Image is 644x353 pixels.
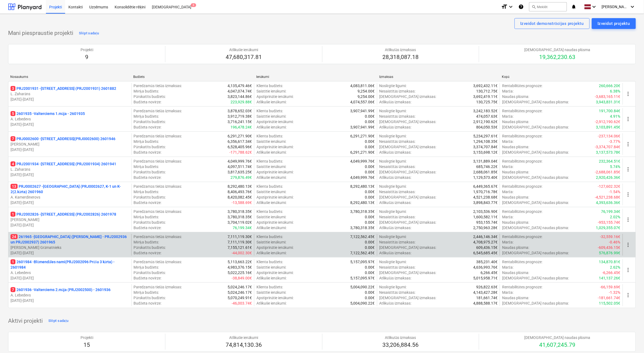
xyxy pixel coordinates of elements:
[625,141,632,147] span: more_vert
[256,150,286,155] p: Atlikušie ienākumi :
[256,200,286,205] p: Atlikušie ienākumi :
[502,119,529,124] p: Naudas plūsma :
[473,225,498,230] p: 2,750,963.28€
[520,20,584,27] div: Izveidot demonstrācijas projektu
[256,214,286,220] p: Saistītie ienākumi :
[256,239,286,245] p: Saistītie ienākumi :
[11,86,116,91] p: PRJ2001931 - [STREET_ADDRESS] (PRJ2001931) 2601882
[11,86,129,102] div: 3PRJ2001931 -[STREET_ADDRESS] (PRJ2001931) 2601882L. Zaharāns[DATE]-[DATE]
[473,214,498,220] p: 1,600,582.11€
[365,164,375,169] p: 0.00€
[256,209,283,214] p: Klienta budžets :
[379,225,412,230] p: Atlikušās izmaksas :
[625,292,632,298] span: more_vert
[228,88,252,94] p: 4,047,074.74€
[502,169,529,175] p: Naudas plūsma :
[617,327,644,353] iframe: Chat Widget
[625,166,632,173] span: more_vert
[598,133,620,139] p: -237,134.06€
[256,194,293,200] p: Apstiprinātie ienākumi :
[473,94,498,99] p: 3,692,419.11€
[11,116,129,122] p: A. Lebedevs
[11,287,111,292] p: 2601936 - Valterciems 2.māja (PRJ2002500) - 2601936
[134,234,182,239] p: Paredzamās tiešās izmaksas :
[11,161,116,167] p: PRJ2001934 - [STREET_ADDRESS] (PRJ2001934) 2601941
[351,200,375,205] p: 8,292,480.13€
[11,212,129,228] div: 1PRJ2002826 -[STREET_ADDRESS] (PRJ2002826) 2601978[PERSON_NAME][DATE]-[DATE]
[79,30,99,37] div: Slēpt sadaļu
[599,108,620,114] p: 191,700.84€
[134,164,159,169] p: Mērķa budžets :
[595,119,620,124] p: -2,912,190.62€
[502,124,569,130] p: [DEMOGRAPHIC_DATA] naudas plūsma :
[228,189,252,194] p: 8,406,493.76€
[231,175,252,180] p: 279,876.49€
[379,88,416,94] p: Nesaistītās izmaksas :
[598,220,620,225] p: -953,155.74€
[610,114,620,119] p: 4.91%
[379,175,412,180] p: Atlikušās izmaksas :
[379,150,412,155] p: Atlikušās izmaksas :
[228,119,252,124] p: 3,716,241.15€
[191,3,196,7] span: 3
[515,18,590,29] button: Izveidot demonstrācijas projektu
[228,133,252,139] p: 6,291,271.90€
[256,164,286,169] p: Saistītie ienākumi :
[351,83,375,88] p: 4,083,811.06€
[351,124,375,130] p: 3,907,941.99€
[476,164,498,169] p: 685,746.22€
[134,94,166,99] p: Pārskatīts budžets :
[81,54,93,61] p: 9
[11,234,129,256] div: 24261965 -[GEOGRAPHIC_DATA] ([PERSON_NAME] - PRJ2002936 un PRJ2002937) 2601965[PERSON_NAME] Grāma...
[596,150,620,155] p: 3,137,573.78€
[629,4,636,10] i: keyboard_arrow_down
[502,239,513,245] p: Marža :
[610,164,620,169] p: 5.74%
[133,75,252,79] div: Budžets
[596,99,620,105] p: 3,943,831.31€
[502,114,513,119] p: Marža :
[11,234,129,245] p: 261965 - [GEOGRAPHIC_DATA] ([PERSON_NAME] - PRJ2002936 un PRJ2002937) 2601965
[473,209,498,214] p: 2,103,536.90€
[134,200,161,205] p: Budžeta novirze :
[11,184,129,205] div: 13PRJ0002627 -[GEOGRAPHIC_DATA] (PRJ0002627, K-1 un K-2(2.kārta) 2601960A. Kamerdinerovs[DATE]-[D...
[351,234,375,239] p: 7,122,562.45€
[256,83,283,88] p: Klienta budžets :
[473,119,498,124] p: 2,912,190.62€
[610,214,620,220] p: 2.02%
[602,5,629,9] span: [PERSON_NAME]
[502,88,513,94] p: Marža :
[379,234,407,239] p: Noslēgtie līgumi :
[365,214,375,220] p: 0.00€
[365,144,375,150] p: 0.00€
[228,108,252,114] p: 3,878,652.03€
[11,97,129,102] p: [DATE] - [DATE]
[601,209,620,214] p: 76,199.34€
[134,119,166,124] p: Pārskatīts budžets :
[518,4,524,10] i: Zināšanu pamats
[625,242,632,248] span: more_vert
[351,150,375,155] p: 6,291,271.90€
[473,234,498,239] p: 2,446,146.34€
[379,159,407,164] p: Noslēgtie līgumi :
[365,114,375,119] p: 0.00€
[473,108,498,114] p: 3,242,183.52€
[502,194,529,200] p: Naudas plūsma :
[228,214,252,220] p: 3,780,318.35€
[228,139,252,144] p: 6,356,617.34€
[502,75,621,79] div: Kopā
[625,216,632,223] span: more_vert
[11,217,129,222] p: [PERSON_NAME]
[11,172,129,177] p: [DATE] - [DATE]
[524,47,590,52] p: [DEMOGRAPHIC_DATA] naudas plūsma
[502,189,513,194] p: Marža :
[473,194,498,200] p: 4,521,238.68€
[502,144,529,150] p: Naudas plūsma :
[11,292,129,298] p: A. Lebedevs
[11,141,129,147] p: [PERSON_NAME]
[11,161,129,177] div: 4PRJ2001934 -[STREET_ADDRESS] (PRJ2001934) 2601941L. Zaharāns[DATE]-[DATE]
[256,75,375,79] div: Ienākumi
[473,175,498,180] p: 1,129,573.40€
[379,209,407,214] p: Noslēgtie līgumi :
[228,94,252,99] p: 3,823,144.86€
